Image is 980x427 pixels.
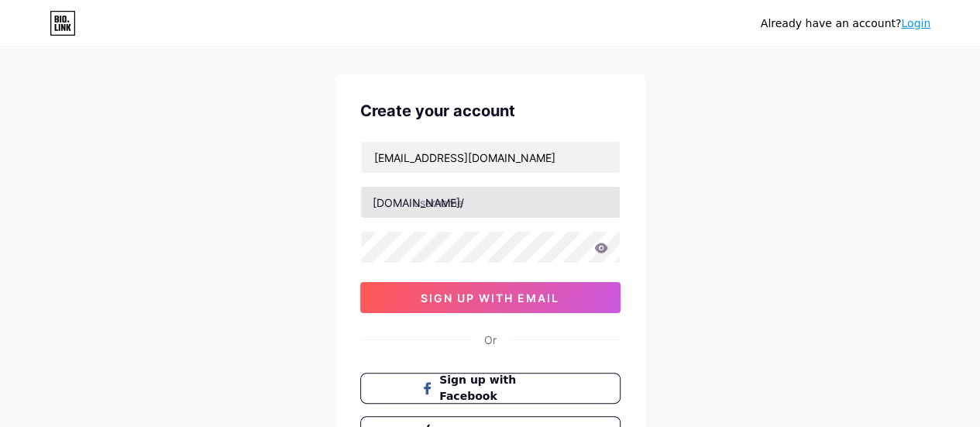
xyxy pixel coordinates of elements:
[439,372,559,405] span: Sign up with Facebook
[484,332,497,348] div: Or
[373,195,464,211] div: [DOMAIN_NAME]/
[360,373,621,404] button: Sign up with Facebook
[361,142,620,173] input: Email
[761,15,930,32] div: Already have an account?
[360,99,621,122] div: Create your account
[421,291,559,305] span: sign up with email
[361,187,620,218] input: username
[360,282,621,313] button: sign up with email
[901,17,930,29] a: Login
